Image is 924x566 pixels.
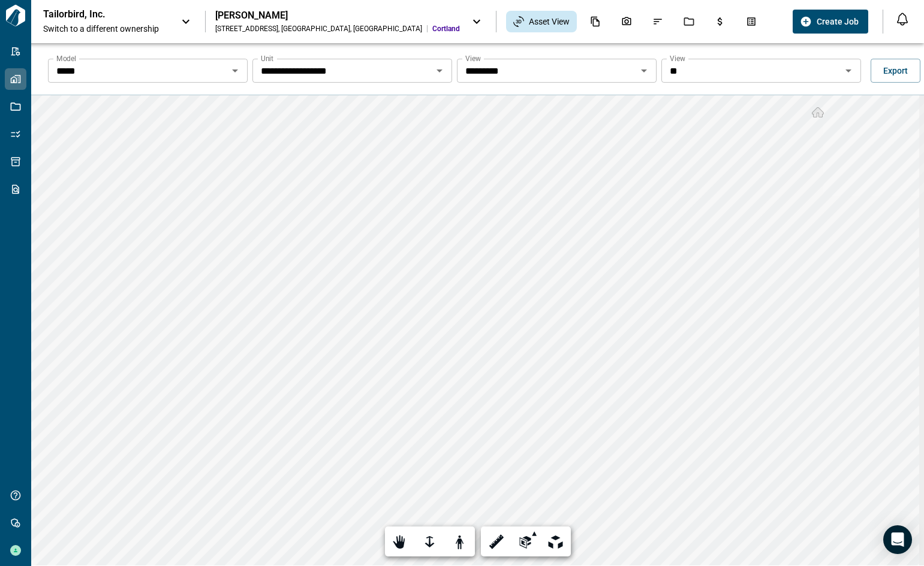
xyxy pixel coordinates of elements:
label: Unit [261,53,273,63]
button: Export [871,59,920,83]
button: Open [636,62,652,79]
span: Cortland [432,24,460,34]
button: Open [431,62,448,79]
span: Asset View [529,16,570,28]
div: [STREET_ADDRESS] , [GEOGRAPHIC_DATA] , [GEOGRAPHIC_DATA] [215,24,422,34]
p: Tailorbird, Inc. [43,8,151,20]
div: Asset View [506,11,577,32]
div: Open Intercom Messenger [883,525,912,554]
span: Export [883,65,908,77]
button: Open [227,62,243,79]
span: Switch to a different ownership [43,23,169,35]
span: Create Job [817,16,859,28]
div: Jobs [676,11,702,32]
div: Issues & Info [645,11,670,32]
label: View [670,53,685,63]
div: Takeoff Center [739,11,764,32]
div: Photos [614,11,639,32]
div: [PERSON_NAME] [215,10,460,22]
button: Create Job [793,10,868,34]
label: Model [56,53,76,63]
div: Budgets [708,11,733,32]
button: Open notification feed [893,10,912,29]
button: Open [840,62,857,79]
label: View [465,53,481,63]
div: Documents [583,11,608,32]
